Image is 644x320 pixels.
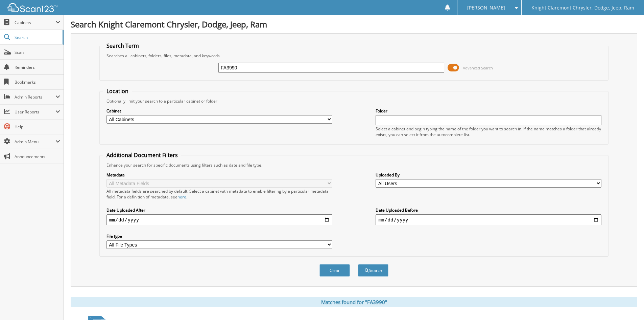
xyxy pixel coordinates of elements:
input: start [106,214,332,225]
label: Date Uploaded Before [376,207,601,213]
img: scan123-logo-white.svg [7,3,57,12]
div: Enhance your search for specific documents using filters such as date and file type. [103,162,605,168]
span: User Reports [15,109,55,115]
div: Select a cabinet and begin typing the name of the folder you want to search in. If the name match... [376,126,601,137]
legend: Additional Document Filters [103,151,181,159]
span: Cabinets [15,20,55,25]
a: here [177,194,186,200]
span: Admin Reports [15,94,55,100]
span: Bookmarks [15,79,60,85]
span: [PERSON_NAME] [467,6,505,10]
div: All metadata fields are searched by default. Select a cabinet with metadata to enable filtering b... [106,188,332,200]
div: Optionally limit your search to a particular cabinet or folder [103,98,605,104]
label: Folder [376,108,601,114]
span: Scan [15,49,60,55]
h1: Search Knight Claremont Chrysler, Dodge, Jeep, Ram [71,19,637,30]
span: Search [15,35,59,40]
span: Reminders [15,64,60,70]
label: Date Uploaded After [106,207,332,213]
legend: Location [103,87,132,95]
span: Advanced Search [463,65,493,70]
span: Announcements [15,154,60,159]
legend: Search Term [103,42,142,49]
div: Searches all cabinets, folders, files, metadata, and keywords [103,53,605,59]
span: Admin Menu [15,139,55,145]
label: Metadata [106,172,332,178]
span: Knight Claremont Chrysler, Dodge, Jeep, Ram [531,6,634,10]
button: Search [358,264,388,277]
button: Clear [319,264,350,277]
label: Uploaded By [376,172,601,178]
span: Help [15,124,60,130]
label: File type [106,233,332,239]
div: Matches found for "FA3990" [71,297,637,307]
label: Cabinet [106,108,332,114]
input: end [376,214,601,225]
